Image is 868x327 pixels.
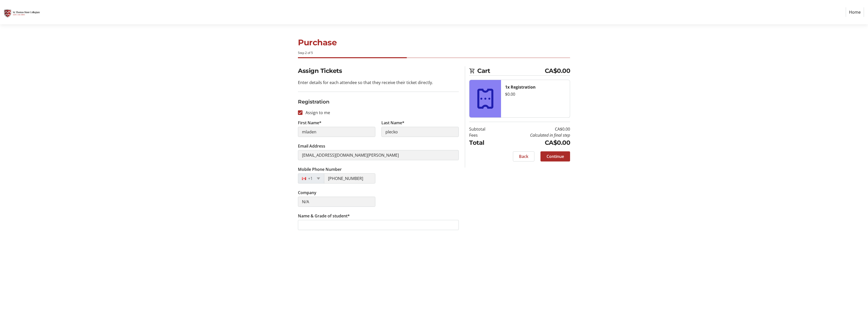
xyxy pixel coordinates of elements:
td: Total [469,138,498,147]
button: Continue [540,151,570,161]
td: Calculated in final step [498,132,570,138]
label: Mobile Phone Number [298,166,342,172]
label: Email Address [298,143,325,149]
td: Subtotal [469,126,498,132]
td: CA$0.00 [498,126,570,132]
div: Step 2 of 5 [298,51,570,55]
label: Company [298,190,316,196]
label: First Name* [298,120,321,126]
td: Fees [469,132,498,138]
label: Name & Grade of student* [298,213,350,219]
label: Assign to me [302,110,330,116]
span: Back [519,153,528,159]
span: Continue [547,153,564,159]
label: Last Name* [381,120,404,126]
span: Cart [477,66,545,75]
a: Home [846,7,864,17]
strong: 1x Registration [505,84,536,90]
h1: Purchase [298,36,570,49]
span: CA$0.00 [545,66,570,75]
input: (506) 234-5678 [324,173,375,183]
p: Enter details for each attendee so that they receive their ticket directly. [298,79,459,86]
img: St. Thomas More Collegiate #2's Logo [4,2,40,22]
h2: Assign Tickets [298,66,459,75]
button: Back [513,151,534,161]
td: CA$0.00 [498,138,570,147]
div: $0.00 [505,91,566,97]
h3: Registration [298,98,459,106]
